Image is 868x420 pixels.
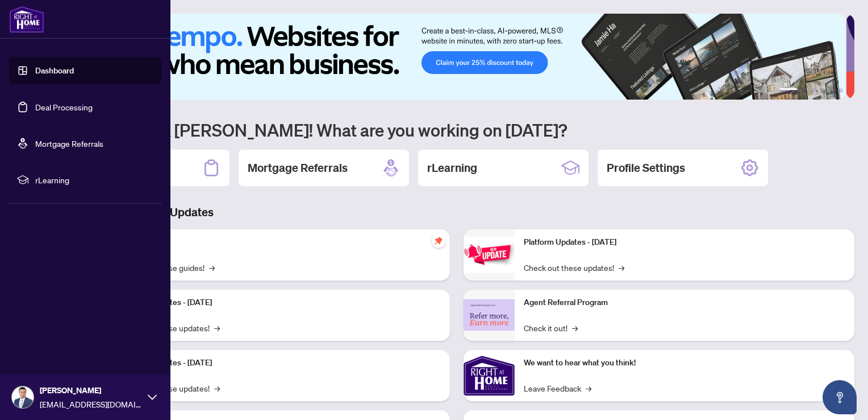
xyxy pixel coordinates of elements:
p: Platform Updates - [DATE] [119,297,441,309]
h3: Brokerage & Industry Updates [59,204,854,220]
button: 1 [779,88,798,93]
span: → [214,382,220,394]
a: Dashboard [35,65,74,76]
h1: Welcome back [PERSON_NAME]! What are you working on [DATE]? [59,119,854,141]
button: 4 [820,88,825,93]
a: Check out these updates!→ [524,261,624,274]
p: Agent Referral Program [524,297,845,309]
span: → [214,322,220,334]
img: Profile Icon [12,386,34,408]
p: We want to hear what you think! [524,357,845,369]
button: 2 [802,88,807,93]
img: We want to hear what you think! [464,350,515,401]
a: Mortgage Referrals [35,138,103,149]
button: 5 [829,88,834,93]
span: pushpin [432,234,445,248]
h2: Mortgage Referrals [248,160,348,176]
button: Open asap [823,380,857,414]
p: Self-Help [119,236,441,249]
img: logo [9,6,44,33]
img: Slide 0 [59,14,846,100]
a: Leave Feedback→ [524,382,591,394]
span: [EMAIL_ADDRESS][DOMAIN_NAME] [40,398,142,410]
a: Deal Processing [35,102,93,112]
h2: Profile Settings [607,160,685,176]
p: Platform Updates - [DATE] [524,236,845,249]
span: rLearning [35,174,153,186]
span: [PERSON_NAME] [40,384,142,397]
p: Platform Updates - [DATE] [119,357,441,369]
span: → [619,261,624,274]
img: Platform Updates - June 23, 2025 [464,237,515,273]
button: 6 [838,88,843,93]
h2: rLearning [427,160,477,176]
span: → [586,382,591,394]
button: 3 [811,88,816,93]
img: Agent Referral Program [464,299,515,331]
span: → [209,261,215,274]
span: → [572,322,578,334]
a: Check it out!→ [524,322,578,334]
